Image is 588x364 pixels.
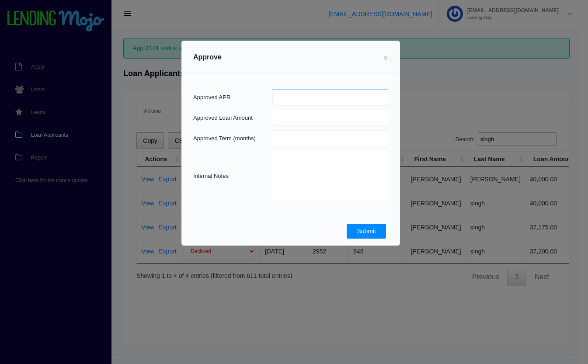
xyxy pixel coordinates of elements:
[193,52,222,62] h5: Approve
[193,93,272,102] div: Approved APR
[193,114,272,122] div: Approved Loan Amount
[193,172,272,180] div: Internal Notes
[347,224,386,239] button: Submit
[383,53,388,62] span: ×
[193,134,272,143] div: Approved Term (months)
[376,45,395,69] button: ×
